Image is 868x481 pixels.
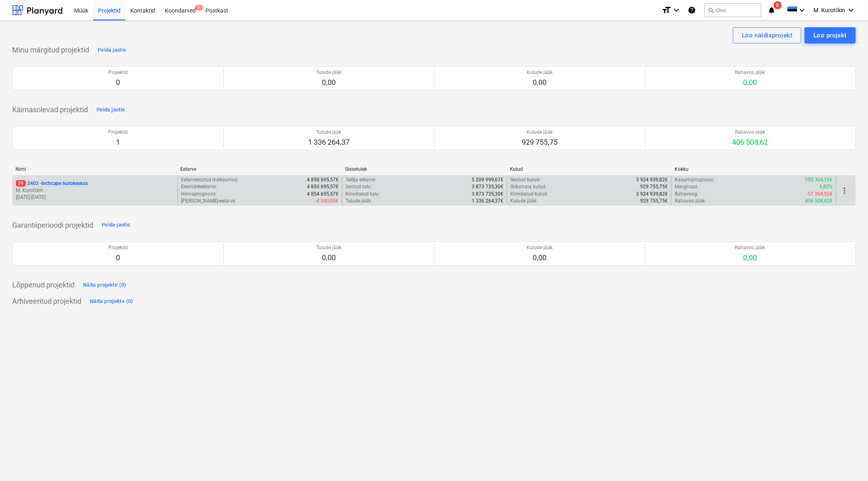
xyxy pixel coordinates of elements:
[181,176,238,183] p: Eelarvestatud maksumus :
[108,129,128,136] p: Projektid
[805,27,856,44] button: Loo projekt
[813,30,847,41] div: Loo projekt
[527,78,553,87] p: 0,00
[181,191,217,198] p: Hinnaprognoos :
[345,166,503,172] div: Sissetulek
[846,5,856,15] i: keyboard_arrow_down
[774,1,782,9] span: 8
[807,191,833,198] p: -51 204,52€
[527,69,553,76] p: Kulude jääk
[640,183,668,190] p: 929 755,75€
[732,137,768,147] p: 406 508,62
[16,180,88,187] p: 2403 - Inchcape Autokeskus
[805,198,833,205] p: 406 508,62€
[316,244,341,251] p: Tulude jääk
[522,129,558,136] p: Kulude jääk
[16,180,26,187] span: 29
[307,191,339,198] p: 4 854 695,57€
[12,105,88,115] p: Käimasolevad projektid
[640,198,668,205] p: 929 755,75€
[108,137,128,147] p: 1
[90,297,133,306] div: Näita projekte (0)
[510,198,538,205] p: Kulude jääk :
[510,166,668,172] div: Kulud
[820,183,833,190] p: 6,82%
[316,253,341,263] p: 0,00
[12,45,89,55] p: Minu märgitud projektid
[472,183,503,190] p: 3 873 735,30€
[510,183,547,190] p: Sidumata kulud :
[708,7,715,13] span: search
[768,5,776,15] i: notifications
[94,103,127,116] button: Peida jaotis
[98,46,126,55] div: Peida jaotis
[308,137,350,147] p: 1 336 264,37
[704,3,761,17] button: Otsi
[12,296,81,306] p: Arhiveeritud projektid
[636,176,668,183] p: 3 924 939,82€
[527,253,553,263] p: 0,00
[307,183,339,190] p: 4 850 695,57€
[83,281,127,290] div: Näita projekte (0)
[735,69,765,76] p: Rahavoo jääk
[15,166,174,172] div: Nimi
[345,191,380,198] p: Kinnitatud tulu :
[733,27,801,44] button: Loo näidisprojekt
[345,183,372,190] p: Seotud tulu :
[316,69,341,76] p: Tulude jääk
[345,176,376,183] p: Tellija eelarve :
[96,44,128,57] button: Peida jaotis
[195,5,203,11] span: 2
[675,198,706,205] p: Rahavoo jääk :
[315,198,339,205] p: -4 000,00€
[108,69,128,76] p: Projektid
[675,176,714,183] p: Kasumiprognoos :
[672,5,682,15] i: keyboard_arrow_down
[510,191,548,198] p: Kinnitatud kulud :
[742,30,792,41] div: Loo näidisprojekt
[732,129,768,136] p: Rahavoo jääk
[108,244,128,251] p: Projektid
[805,176,833,183] p: 355 304,10€
[12,220,93,230] p: Garantiiperioodi projektid
[675,166,833,172] div: Kokku
[814,7,845,14] span: M. Kurotškin
[345,198,372,205] p: Tulude jääk :
[181,198,236,205] p: [PERSON_NAME]-eelarve :
[472,176,503,183] p: 5 209 999,67€
[840,186,849,196] span: more_vert
[636,191,668,198] p: 3 924 939,82€
[735,244,765,251] p: Rahavoo jääk
[510,176,540,183] p: Seotud kulud :
[675,183,698,190] p: Marginaal :
[735,253,765,263] p: 0,00
[735,78,765,87] p: 0,00
[316,78,341,87] p: 0,00
[81,279,129,292] button: Näita projekte (0)
[688,5,696,15] i: Abikeskus
[12,280,74,290] p: Lõppenud projektid
[16,187,174,194] p: M. Kurotškin
[527,244,553,251] p: Kulude jääk
[88,295,136,308] button: Näita projekte (0)
[16,180,174,201] div: 292403 -Inchcape AutokeskusM. Kurotškin[DATE]-[DATE]
[180,166,339,172] div: Eelarve
[662,5,672,15] i: format_size
[798,5,807,15] i: keyboard_arrow_down
[472,191,503,198] p: 3 873 735,30€
[675,191,698,198] p: Rahavoog :
[522,137,558,147] p: 929 755,75
[16,194,174,201] p: [DATE] - [DATE]
[472,198,503,205] p: 1 336 264,37€
[100,219,132,232] button: Peida jaotis
[108,78,128,87] p: 0
[181,183,217,190] p: Eesmärkeelarve :
[308,129,350,136] p: Tulude jääk
[108,253,128,263] p: 0
[102,220,130,230] div: Peida jaotis
[96,105,125,115] div: Peida jaotis
[307,176,339,183] p: 4 850 695,57€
